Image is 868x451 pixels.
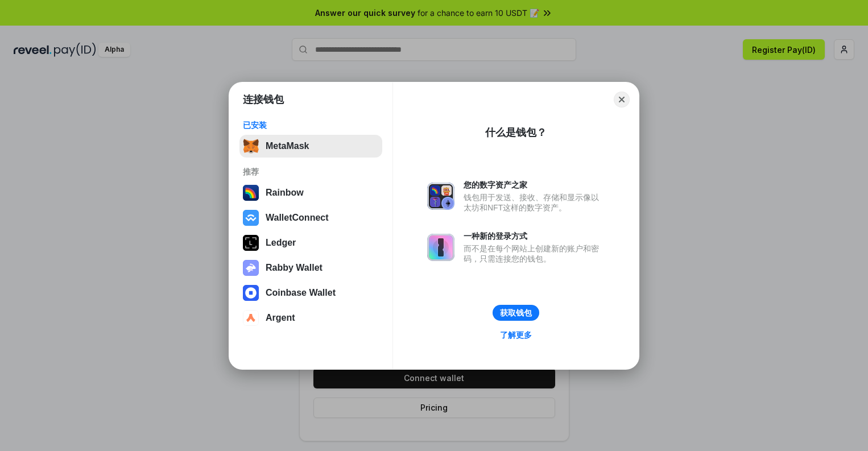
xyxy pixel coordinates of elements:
button: Rabby Wallet [239,256,382,279]
div: 钱包用于发送、接收、存储和显示像以太坊和NFT这样的数字资产。 [464,192,605,213]
div: 您的数字资产之家 [464,180,605,190]
div: Rabby Wallet [266,263,323,273]
button: Argent [239,307,382,329]
div: WalletConnect [266,213,329,223]
img: svg+xml,%3Csvg%20fill%3D%22none%22%20height%3D%2233%22%20viewBox%3D%220%200%2035%2033%22%20width%... [243,138,259,154]
button: Ledger [239,231,382,254]
img: svg+xml,%3Csvg%20xmlns%3D%22http%3A%2F%2Fwww.w3.org%2F2000%2Fsvg%22%20width%3D%2228%22%20height%3... [243,235,259,251]
div: Ledger [266,238,296,248]
button: 获取钱包 [493,305,539,321]
h1: 连接钱包 [243,93,284,106]
div: 了解更多 [500,330,532,340]
img: svg+xml,%3Csvg%20xmlns%3D%22http%3A%2F%2Fwww.w3.org%2F2000%2Fsvg%22%20fill%3D%22none%22%20viewBox... [427,234,454,261]
div: Argent [266,313,295,323]
button: WalletConnect [239,206,382,229]
img: svg+xml,%3Csvg%20width%3D%2228%22%20height%3D%2228%22%20viewBox%3D%220%200%2028%2028%22%20fill%3D... [243,310,259,326]
img: svg+xml,%3Csvg%20width%3D%2228%22%20height%3D%2228%22%20viewBox%3D%220%200%2028%2028%22%20fill%3D... [243,285,259,301]
img: svg+xml,%3Csvg%20width%3D%22120%22%20height%3D%22120%22%20viewBox%3D%220%200%20120%20120%22%20fil... [243,185,259,201]
button: Close [614,92,630,107]
div: 一种新的登录方式 [464,231,605,241]
div: Coinbase Wallet [266,288,336,298]
div: 什么是钱包？ [485,126,547,139]
div: 已安装 [243,120,379,130]
div: 而不是在每个网站上创建新的账户和密码，只需连接您的钱包。 [464,243,605,264]
div: MetaMask [266,141,309,151]
a: 了解更多 [493,328,539,342]
div: 推荐 [243,167,379,177]
img: svg+xml,%3Csvg%20width%3D%2228%22%20height%3D%2228%22%20viewBox%3D%220%200%2028%2028%22%20fill%3D... [243,210,259,226]
button: Coinbase Wallet [239,282,382,304]
img: svg+xml,%3Csvg%20xmlns%3D%22http%3A%2F%2Fwww.w3.org%2F2000%2Fsvg%22%20fill%3D%22none%22%20viewBox... [243,260,259,276]
div: 获取钱包 [500,308,532,318]
button: Rainbow [239,181,382,204]
div: Rainbow [266,188,304,198]
button: MetaMask [239,135,382,158]
img: svg+xml,%3Csvg%20xmlns%3D%22http%3A%2F%2Fwww.w3.org%2F2000%2Fsvg%22%20fill%3D%22none%22%20viewBox... [427,183,454,210]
